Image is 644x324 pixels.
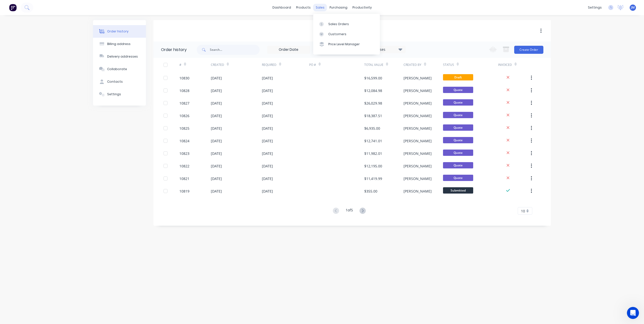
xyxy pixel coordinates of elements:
button: Emoji picker [8,165,12,169]
div: [DATE] [211,101,222,106]
div: $12,741.01 [364,138,382,144]
div: [PERSON_NAME] [404,151,432,156]
span: Draft [443,74,473,80]
button: Home [88,2,97,12]
div: [DATE] [211,189,222,194]
span: Quote [443,162,473,168]
div: Order history [107,29,129,34]
button: Delivery addresses [93,50,146,63]
div: Maricar says… [4,104,97,123]
div: [DATE] [262,88,273,93]
div: Settings [107,92,121,97]
div: Sales Orders [328,22,349,26]
div: [DATE] [211,126,222,131]
div: $26,029.98 [364,101,382,106]
div: settings [585,4,604,11]
div: [PERSON_NAME] [404,163,432,169]
button: Gif picker [16,165,20,169]
div: [DATE] [211,151,222,156]
span: Quote [443,112,473,118]
div: Order history [161,47,187,53]
div: [DATE] [262,163,273,169]
div: [PERSON_NAME] [404,176,432,181]
div: Amazing, thanks! [4,152,43,163]
div: Maricar says… [4,67,97,104]
div: You're right though, showing a subtotal per kit isn’t currently supported on invoices or quotes. ... [4,67,83,103]
div: [DATE] [211,88,222,93]
div: $11,419.99 [364,176,382,181]
button: Send a message… [86,163,94,171]
div: $11,982.01 [364,151,382,156]
div: 10822 [179,163,189,169]
div: Collaborate [107,67,127,71]
span: Quote [443,99,473,106]
div: Thank you, I was about to submit it as an enhancement but thought I should check if its a mistake... [18,43,97,64]
div: Delivery addresses [107,54,138,59]
button: Upload attachment [24,165,28,169]
span: Quote [443,175,473,181]
div: Created [211,58,262,72]
div: Invoiced [498,58,530,72]
div: [DATE] [211,113,222,118]
span: Submitted [443,187,473,194]
div: Thank you, I was about to submit it as an enhancement but thought I should check if its a mistake... [22,46,93,61]
div: Total Value [364,58,404,72]
button: Create Order [514,46,543,54]
div: [DATE] [262,151,273,156]
button: Order history [93,25,146,38]
div: 10819 [179,189,189,194]
div: [DATE] [262,113,273,118]
div: Customers [328,32,346,36]
div: $12,084.98 [364,88,382,93]
div: PO # [309,58,364,72]
button: Settings [93,88,146,101]
div: 10821 [179,176,189,181]
div: $355.00 [364,189,377,194]
a: dashboard [270,4,294,11]
div: [DATE] [262,126,273,131]
div: [PERSON_NAME] [404,101,432,106]
div: You're right though, showing a subtotal per kit isn’t currently supported on invoices or quotes. ... [8,70,78,100]
div: 10828 [179,88,189,93]
div: $6,935.00 [364,126,380,131]
div: # [179,63,181,67]
div: [DATE] [211,176,222,181]
div: 10827 [179,101,189,106]
div: Sorry about that—I initially thought you were referring to displaying sub-kits. [8,107,78,116]
button: Billing address [93,38,146,50]
h1: Maricar [24,3,39,6]
input: Search... [210,45,260,55]
span: 10 [521,208,525,214]
div: All good I will post it as a feature request [22,126,93,136]
div: 1 of 5 [346,207,353,215]
div: Required [262,58,309,72]
textarea: Message… [4,154,96,163]
div: Maricar says… [4,18,97,43]
div: [PERSON_NAME] [404,113,432,118]
div: [DATE] [262,101,273,106]
div: 10825 [179,126,189,131]
a: Price Level Manager [313,39,380,49]
button: Collaborate [93,63,146,75]
div: PO # [309,63,316,67]
div: [PERSON_NAME] [404,126,432,131]
div: $16,599.00 [364,75,382,81]
div: Status [443,63,454,67]
div: Morning [PERSON_NAME], let me take a look at your kit settings and I’ll get back to you shortly. [8,21,78,36]
div: [DATE] [262,138,273,144]
div: # [179,58,211,72]
button: go back [3,2,13,12]
div: 10830 [179,75,189,81]
div: [DATE] [262,189,273,194]
div: Joe says… [4,123,97,143]
button: Contacts [93,75,146,88]
div: 10824 [179,138,189,144]
span: JM [631,5,635,10]
div: [DATE] [262,75,273,81]
input: Order Date [267,46,310,54]
div: Billing address [107,42,131,46]
div: 49 Statuses [363,47,405,52]
div: 10823 [179,151,189,156]
div: [DATE] [211,163,222,169]
a: Sales Orders [313,19,380,29]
